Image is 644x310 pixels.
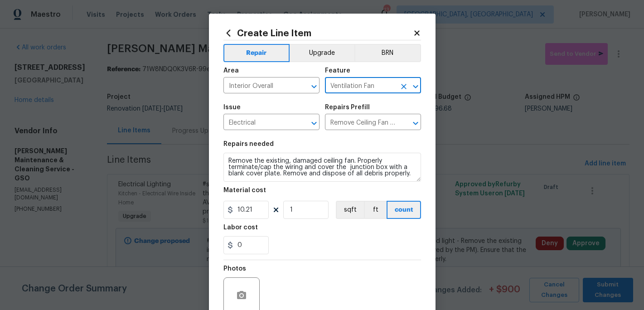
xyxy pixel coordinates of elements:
button: Upgrade [290,44,354,62]
textarea: Remove the existing, damaged ceiling fan. Properly terminate/cap the wiring and cover the junctio... [223,153,421,182]
button: Clear [397,80,410,93]
h5: Repairs Prefill [325,104,370,111]
button: Open [308,80,320,93]
h5: Feature [325,68,350,74]
h5: Repairs needed [223,141,274,147]
button: BRN [354,44,421,62]
h5: Material cost [223,187,266,194]
h5: Area [223,68,239,74]
button: ft [364,201,387,219]
button: sqft [336,201,364,219]
button: count [387,201,421,219]
button: Open [409,80,422,93]
h5: Issue [223,104,241,111]
h5: Photos [223,266,246,272]
h2: Create Line Item [223,28,413,38]
h5: Labor cost [223,224,258,231]
button: Repair [223,44,290,62]
button: Open [409,117,422,130]
button: Open [308,117,320,130]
